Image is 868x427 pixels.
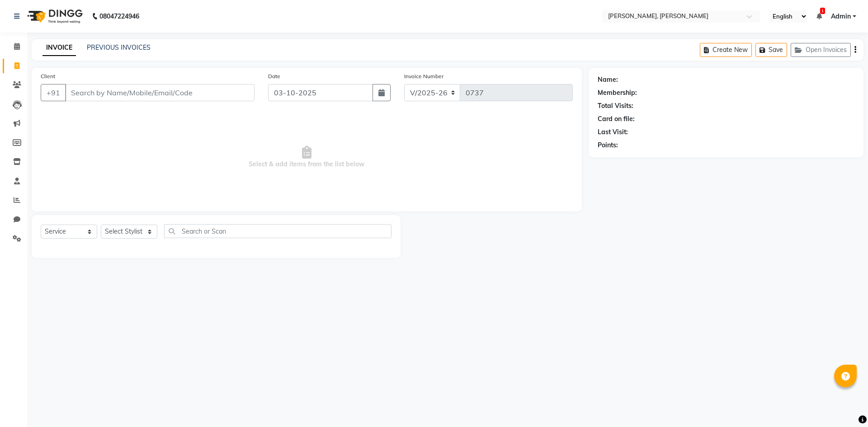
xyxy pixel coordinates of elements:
[268,72,280,80] label: Date
[830,391,859,418] iframe: chat widget
[41,84,66,101] button: +91
[99,4,139,29] b: 08047224946
[598,101,633,111] div: Total Visits:
[755,43,787,57] button: Save
[598,88,637,98] div: Membership:
[816,12,822,20] a: 1
[598,75,618,84] div: Name:
[598,114,635,124] div: Card on file:
[41,72,55,80] label: Client
[41,112,573,202] span: Select & add items from the list below
[65,84,255,101] input: Search by Name/Mobile/Email/Code
[700,43,752,57] button: Create New
[404,72,443,80] label: Invoice Number
[831,12,851,21] span: Admin
[820,8,825,14] span: 1
[598,141,618,150] div: Points:
[791,43,851,57] button: Open Invoices
[87,43,151,52] a: PREVIOUS INVOICES
[164,224,392,238] input: Search or Scan
[42,40,76,56] a: INVOICE
[23,4,85,29] img: logo
[598,127,628,137] div: Last Visit:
